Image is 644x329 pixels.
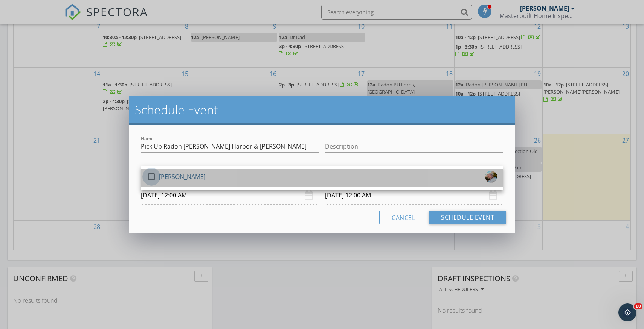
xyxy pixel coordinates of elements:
[141,186,319,205] input: Select date
[379,211,427,224] button: Cancel
[325,186,503,205] input: Select date
[159,171,206,183] div: [PERSON_NAME]
[485,171,497,183] img: img_4981.jpg
[634,303,642,309] span: 10
[618,303,636,321] iframe: Intercom live chat
[429,211,506,224] button: Schedule Event
[135,102,509,117] h2: Schedule Event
